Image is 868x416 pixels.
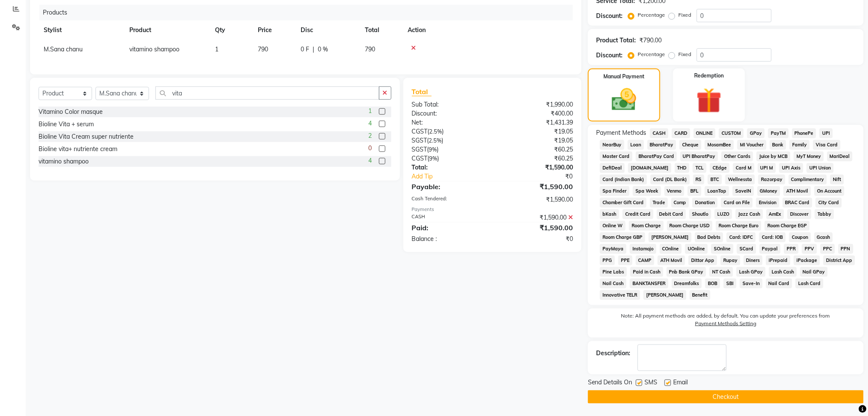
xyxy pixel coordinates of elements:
div: ₹1,431.39 [492,118,579,127]
div: ( ) [406,127,492,136]
span: Discover [787,209,811,219]
label: Manual Payment [603,73,644,80]
span: Card (Indian Bank) [600,175,647,184]
span: PayTM [768,128,789,138]
span: Cheque [680,140,701,150]
span: Benefit [690,290,711,300]
span: 4 [369,119,372,128]
span: Jazz Cash [736,209,763,219]
th: Stylist [39,21,124,40]
span: Online W [600,221,626,231]
span: SMS [645,378,658,389]
span: Paid in Cash [630,267,663,277]
label: Percentage [638,11,665,19]
span: Wellnessta [725,175,755,184]
span: CUSTOM [719,128,744,138]
span: Spa Finder [600,186,629,196]
span: 1 [215,45,218,53]
label: Percentage [638,51,665,58]
th: Price [253,21,295,40]
span: UPI M [758,163,776,173]
span: vitamino shampoo [129,45,179,53]
span: Innovative TELR [600,290,640,300]
span: [DOMAIN_NAME] [628,163,671,173]
span: Send Details On [588,378,632,389]
th: Disc [295,21,360,40]
span: CAMP [636,256,655,265]
div: ₹1,590.00 [492,163,579,172]
span: ATH Movil [658,256,685,265]
span: City Card [816,198,842,208]
span: BTC [708,175,722,184]
img: _cash.svg [604,86,644,114]
span: Visa Card [813,140,841,150]
span: District App [823,256,855,265]
div: Bioline vita+ nutriente cream [39,145,117,154]
div: ₹60.25 [492,145,579,154]
span: COnline [660,244,682,254]
img: _gift.svg [689,85,730,116]
span: PPN [838,244,853,254]
span: PPE [618,256,632,265]
div: Payments [412,206,573,213]
span: Lash Cash [769,267,797,277]
span: Lash GPay [737,267,766,277]
div: Cash Tendered: [406,195,492,204]
span: Card: IDFC [727,232,756,242]
span: Nail Card [766,279,793,288]
span: Card: IOB [759,232,786,242]
th: Product [124,21,210,40]
span: 9% [430,155,438,162]
div: ₹1,590.00 [492,213,579,222]
span: 790 [258,45,268,53]
span: Save-In [740,279,763,288]
span: CEdge [710,163,730,173]
span: BharatPay Card [636,152,677,161]
span: Room Charge USD [667,221,713,231]
span: Loan [628,140,644,150]
span: iPrepaid [766,256,790,265]
span: Coupon [789,232,811,242]
div: ₹400.00 [492,109,579,118]
div: Paid: [406,223,492,233]
span: Bank [770,140,787,150]
span: SGST [412,137,427,144]
div: ₹19.05 [492,127,579,136]
div: Discount: [597,51,623,60]
span: Diners [744,256,763,265]
span: SCard [737,244,756,254]
span: CGST [412,128,428,135]
span: PPV [802,244,817,254]
span: UPI [820,128,833,138]
span: Card (DL Bank) [650,175,690,184]
span: Chamber Gift Card [600,198,647,208]
span: PPC [820,244,835,254]
div: ₹60.25 [492,154,579,163]
span: Dittor App [689,256,717,265]
span: ATH Movil [784,186,811,196]
span: Family [790,140,810,150]
span: On Account [814,186,844,196]
span: CARD [672,128,690,138]
span: UPI Axis [779,163,803,173]
span: NearBuy [600,140,624,150]
span: Email [674,378,688,389]
label: Redemption [694,72,724,80]
span: Master Card [600,152,632,161]
span: [PERSON_NAME] [644,290,686,300]
span: PPR [784,244,799,254]
span: Pnb Bank GPay [667,267,707,277]
span: UOnline [685,244,708,254]
div: Product Total: [597,36,636,45]
span: CASH [650,128,668,138]
span: Paypal [760,244,781,254]
div: Discount: [406,109,492,118]
span: Card M [733,163,755,173]
button: Checkout [588,390,864,404]
span: Room Charge [629,221,664,231]
span: 9% [429,146,437,153]
div: vitamino shampoo [39,157,89,166]
div: Balance : [406,235,492,244]
span: Nail Cash [600,279,626,288]
span: Card on File [721,198,753,208]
